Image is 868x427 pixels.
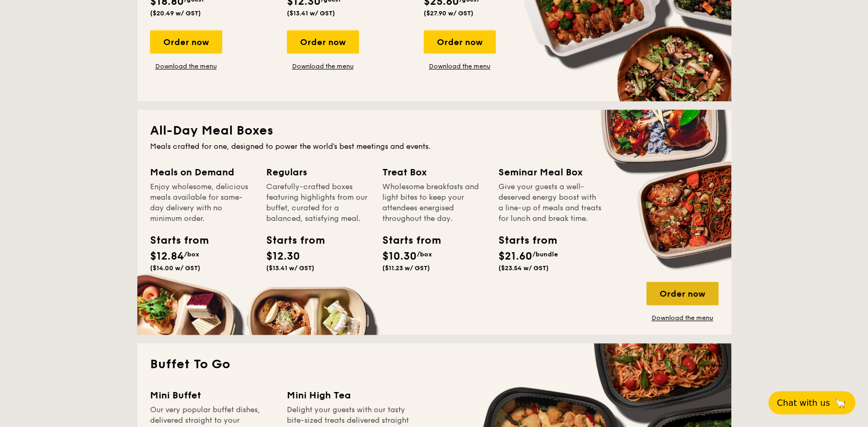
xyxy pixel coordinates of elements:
[266,233,314,248] div: Starts from
[150,182,253,224] div: Enjoy wholesome, delicious meals available for same-day delivery with no minimum order.
[150,233,198,248] div: Starts from
[150,388,274,403] div: Mini Buffet
[646,282,718,305] div: Order now
[777,398,830,408] span: Chat with us
[266,182,370,224] div: Carefully-crafted boxes featuring highlights from our buffet, curated for a balanced, satisfying ...
[424,30,496,54] div: Order now
[498,182,602,224] div: Give your guests a well-deserved energy boost with a line-up of meals and treats for lunch and br...
[287,62,359,70] a: Download the menu
[382,182,486,224] div: Wholesome breakfasts and light bites to keep your attendees energised throughout the day.
[382,264,430,272] span: ($11.23 w/ GST)
[382,165,486,180] div: Treat Box
[184,251,199,258] span: /box
[266,250,300,263] span: $12.30
[532,251,558,258] span: /bundle
[150,250,184,263] span: $12.84
[417,251,432,258] span: /box
[150,122,718,139] h2: All-Day Meal Boxes
[150,141,718,152] div: Meals crafted for one, designed to power the world's best meetings and events.
[287,30,359,54] div: Order now
[150,165,253,180] div: Meals on Demand
[768,391,855,414] button: Chat with us🦙
[498,264,549,272] span: ($23.54 w/ GST)
[834,397,847,409] span: 🦙
[266,264,314,272] span: ($13.41 w/ GST)
[266,165,370,180] div: Regulars
[150,30,222,54] div: Order now
[150,62,222,70] a: Download the menu
[646,314,718,322] a: Download the menu
[498,250,532,263] span: $21.60
[150,10,201,17] span: ($20.49 w/ GST)
[287,388,411,403] div: Mini High Tea
[424,10,474,17] span: ($27.90 w/ GST)
[424,62,496,70] a: Download the menu
[287,10,335,17] span: ($13.41 w/ GST)
[498,165,602,180] div: Seminar Meal Box
[498,233,546,248] div: Starts from
[150,356,718,373] h2: Buffet To Go
[150,264,200,272] span: ($14.00 w/ GST)
[382,250,417,263] span: $10.30
[382,233,430,248] div: Starts from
